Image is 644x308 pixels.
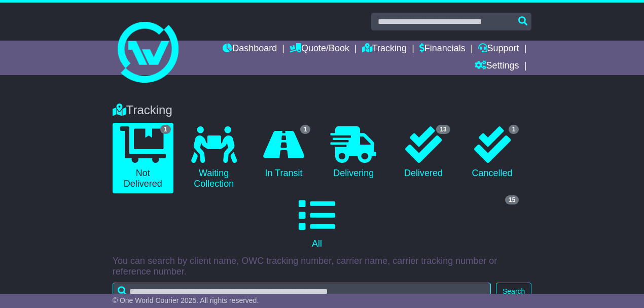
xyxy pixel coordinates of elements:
a: 1 Cancelled [463,123,522,183]
a: Settings [475,58,519,75]
button: Search [496,283,531,300]
p: You can search by client name, OWC tracking number, carrier name, carrier tracking number or refe... [113,256,532,278]
a: Tracking [362,41,407,58]
span: 13 [436,125,450,134]
span: 1 [509,125,519,134]
a: 1 In Transit [255,123,313,183]
a: 15 All [113,193,522,253]
a: 1 Not Delivered [113,123,173,193]
div: Tracking [108,103,537,118]
span: 15 [505,195,519,204]
span: 1 [300,125,311,134]
a: 13 Delivered [394,123,453,183]
a: Waiting Collection [184,123,244,193]
a: Quote/Book [290,41,349,58]
a: Dashboard [223,41,277,58]
a: Delivering [323,123,384,183]
a: Support [478,41,519,58]
a: Financials [419,41,466,58]
span: 1 [160,125,171,134]
span: © One World Courier 2025. All rights reserved. [113,296,259,304]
